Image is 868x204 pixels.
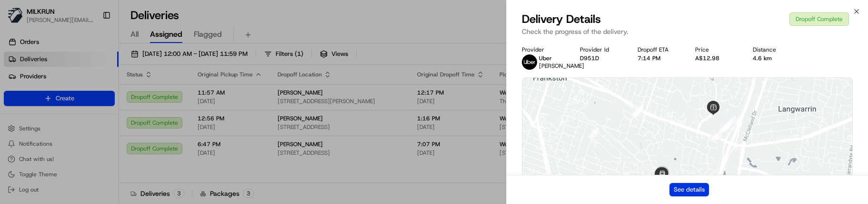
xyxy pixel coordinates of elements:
div: 7 [719,121,730,132]
div: 4.6 km [753,54,795,62]
button: See details [669,183,709,196]
div: A$12.98 [695,54,738,62]
div: Provider [522,46,564,54]
span: Delivery Details [522,11,601,27]
div: 8 [710,130,721,141]
span: [PERSON_NAME] [539,62,584,70]
div: Price [695,46,738,54]
button: D951D [580,54,599,62]
div: 13 [617,172,627,183]
div: 11 [589,127,599,138]
img: uber-new-logo.jpeg [522,54,537,70]
div: 5 [726,116,736,126]
div: Provider Id [580,46,622,54]
div: 7:14 PM [638,54,680,62]
span: Uber [539,54,552,62]
div: 10 [633,104,643,115]
p: Check the progress of the delivery. [522,27,853,36]
div: 12 [613,174,623,184]
div: Dropoff ETA [638,46,680,54]
div: Distance [753,46,795,54]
